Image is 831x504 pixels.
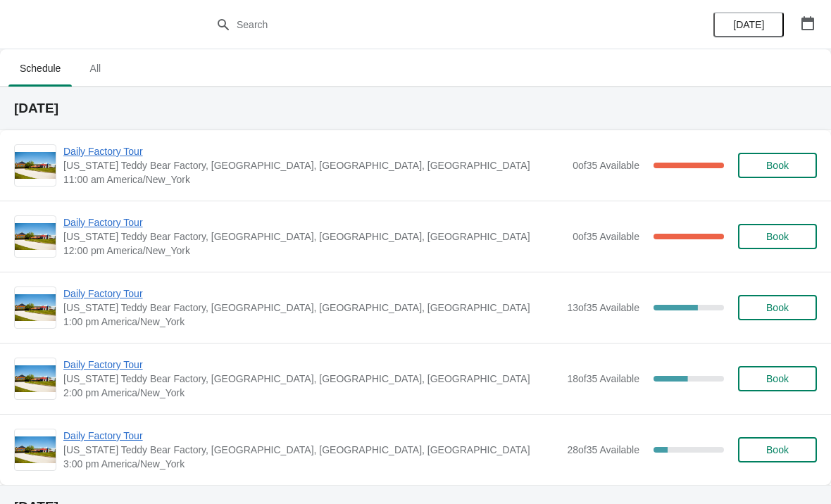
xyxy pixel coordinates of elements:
span: Daily Factory Tour [63,358,560,372]
span: 18 of 35 Available [567,373,639,384]
span: 3:00 pm America/New_York [63,457,560,471]
img: Daily Factory Tour | Vermont Teddy Bear Factory, Shelburne Road, Shelburne, VT, USA | 1:00 pm Ame... [15,294,56,322]
button: Book [738,295,817,320]
span: Schedule [8,56,72,81]
span: [US_STATE] Teddy Bear Factory, [GEOGRAPHIC_DATA], [GEOGRAPHIC_DATA], [GEOGRAPHIC_DATA] [63,158,566,172]
span: 1:00 pm America/New_York [63,315,560,329]
h2: [DATE] [14,101,817,115]
span: [US_STATE] Teddy Bear Factory, [GEOGRAPHIC_DATA], [GEOGRAPHIC_DATA], [GEOGRAPHIC_DATA] [63,301,560,315]
span: 11:00 am America/New_York [63,172,566,187]
span: Book [766,160,789,171]
img: Daily Factory Tour | Vermont Teddy Bear Factory, Shelburne Road, Shelburne, VT, USA | 3:00 pm Ame... [15,436,56,464]
span: 0 of 35 Available [573,160,639,171]
span: Daily Factory Tour [63,215,566,229]
span: Book [766,302,789,313]
span: [US_STATE] Teddy Bear Factory, [GEOGRAPHIC_DATA], [GEOGRAPHIC_DATA], [GEOGRAPHIC_DATA] [63,443,560,457]
img: Daily Factory Tour | Vermont Teddy Bear Factory, Shelburne Road, Shelburne, VT, USA | 12:00 pm Am... [15,223,56,251]
span: Daily Factory Tour [63,144,566,158]
button: [DATE] [713,12,784,37]
span: [US_STATE] Teddy Bear Factory, [GEOGRAPHIC_DATA], [GEOGRAPHIC_DATA], [GEOGRAPHIC_DATA] [63,372,560,386]
span: 0 of 35 Available [573,231,639,242]
span: 12:00 pm America/New_York [63,244,566,258]
input: Search [236,12,623,37]
span: Daily Factory Tour [63,429,560,443]
img: Daily Factory Tour | Vermont Teddy Bear Factory, Shelburne Road, Shelburne, VT, USA | 2:00 pm Ame... [15,365,56,393]
span: Book [766,444,789,455]
span: 2:00 pm America/New_York [63,386,560,400]
span: 13 of 35 Available [567,302,639,313]
span: [US_STATE] Teddy Bear Factory, [GEOGRAPHIC_DATA], [GEOGRAPHIC_DATA], [GEOGRAPHIC_DATA] [63,229,566,244]
button: Book [738,153,817,178]
span: 28 of 35 Available [567,444,639,455]
button: Book [738,437,817,462]
span: Book [766,373,789,384]
span: Book [766,231,789,242]
span: All [77,56,113,81]
img: Daily Factory Tour | Vermont Teddy Bear Factory, Shelburne Road, Shelburne, VT, USA | 11:00 am Am... [15,152,56,179]
button: Book [738,224,817,249]
span: Daily Factory Tour [63,286,560,301]
button: Book [738,366,817,391]
span: [DATE] [733,19,764,30]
